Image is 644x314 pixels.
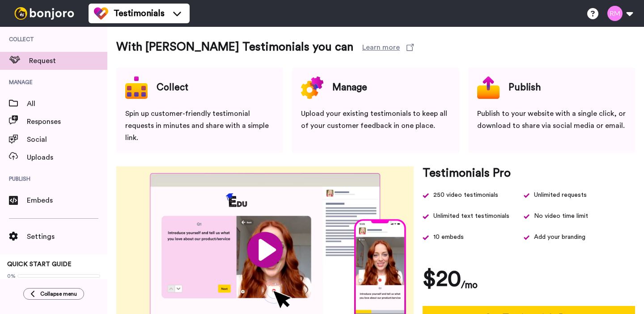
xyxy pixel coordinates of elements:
span: QUICK START GUIDE [7,261,72,267]
img: bj-logo-header-white.svg [11,7,78,20]
img: tm-color.svg [94,6,108,21]
div: Unlimited requests [534,189,587,201]
div: Upload your existing testimonials to keep all of your customer feedback in one place. [301,108,450,132]
h3: Testimonials Pro [423,166,511,180]
h1: $20 [423,266,461,293]
span: Social [27,134,107,145]
h3: With [PERSON_NAME] Testimonials you can [116,40,353,54]
span: No video time limit [534,210,588,222]
button: Collapse menu [23,288,84,300]
span: Responses [27,116,107,127]
div: Manage [332,76,367,99]
div: Learn more [362,42,400,53]
span: 10 embeds [433,231,464,243]
div: Collect [157,76,188,99]
div: 250 video testimonials [433,189,498,201]
span: Collapse menu [40,290,77,297]
span: Request [29,55,107,66]
a: Learn more [362,42,414,53]
span: Uploads [27,152,107,163]
div: Spin up customer-friendly testimonial requests in minutes and share with a simple link. [125,108,274,144]
div: Publish [508,76,541,99]
span: All [27,98,107,109]
span: Settings [27,231,107,242]
span: Unlimited text testimonials [433,210,509,222]
div: Publish to your website with a single click, or download to share via social media or email. [477,108,626,132]
span: Add your branding [534,231,585,243]
h4: /mo [461,278,478,293]
span: Testimonials [114,7,165,20]
span: 0% [7,272,16,280]
span: Embeds [27,195,107,206]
